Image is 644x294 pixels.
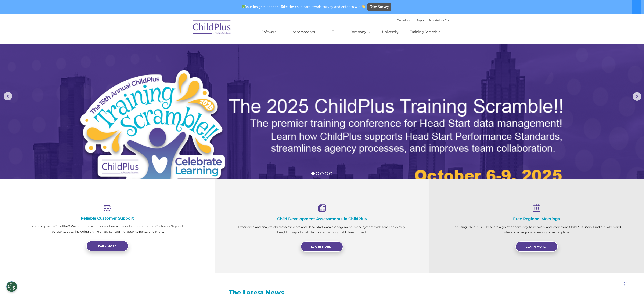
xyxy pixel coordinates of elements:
a: IT [327,28,343,36]
a: Take Survey [367,3,391,11]
p: Not using ChildPlus? These are a great opportunity to network and learn from ChildPlus users. Fin... [450,224,623,235]
a: University [378,28,403,36]
a: Support [416,19,428,22]
img: 👏 [362,5,365,8]
span: Your insights needed! Take the child care trends survey and enter to win! [240,3,367,11]
h4: Child Development Assessments in ChildPlus [236,217,408,221]
a: Software [257,28,285,36]
a: Training Scramble!! [406,28,446,36]
a: Learn more [86,241,129,251]
a: Download [397,19,411,22]
p: Experience and analyze child assessments and Head Start data management in one system with zero c... [236,224,408,235]
a: Learn More [301,241,343,252]
font: | [397,19,453,22]
img: ✅ [242,5,245,8]
button: Cookies Settings [6,281,17,292]
div: Drag [624,278,627,291]
iframe: Chat Widget [575,248,644,294]
span: Take Survey [370,3,389,11]
p: Need help with ChildPlus? We offer many convenient ways to contact our amazing Customer Support r... [21,224,194,234]
span: Learn More [526,245,546,248]
a: Schedule A Demo [428,19,453,22]
h4: Free Regional Meetings [450,217,623,221]
a: Assessments [288,28,324,36]
span: Learn More [311,245,331,248]
h4: Reliable Customer Support [21,216,194,221]
a: Company [345,28,375,36]
img: ChildPlus by Procare Solutions [191,17,233,38]
a: Learn More [515,241,558,252]
span: Learn more [97,245,116,248]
